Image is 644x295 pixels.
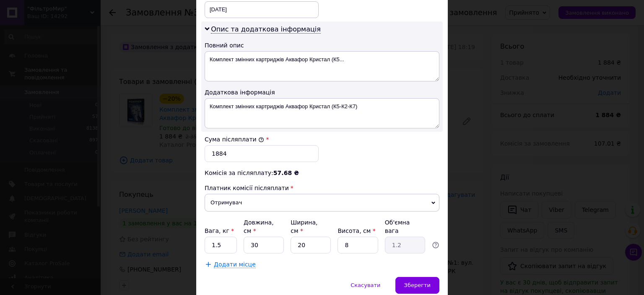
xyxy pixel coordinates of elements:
div: Додаткова інформація [205,88,439,97]
label: Висота, см [338,227,375,234]
textarea: Комплект змінних картриджів Аквафор Кристал (К5... [205,51,439,81]
span: Зберегти [404,282,431,288]
span: Додати місце [214,261,256,268]
label: Ширина, см [291,219,317,234]
div: Комісія за післяплату: [205,169,439,177]
label: Сума післяплати [205,136,264,143]
div: Об'ємна вага [385,218,425,235]
label: Вага, кг [205,227,234,234]
div: Повний опис [205,41,439,50]
label: Довжина, см [244,219,274,234]
textarea: Комплект змінних картриджів Аквафор Кристал (К5-К2-К7) [205,98,439,128]
span: 57.68 ₴ [273,170,299,176]
span: Платник комісії післяплати [205,185,289,191]
span: Скасувати [351,282,380,288]
span: Опис та додаткова інформація [211,25,321,34]
span: Отримувач [205,194,439,211]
